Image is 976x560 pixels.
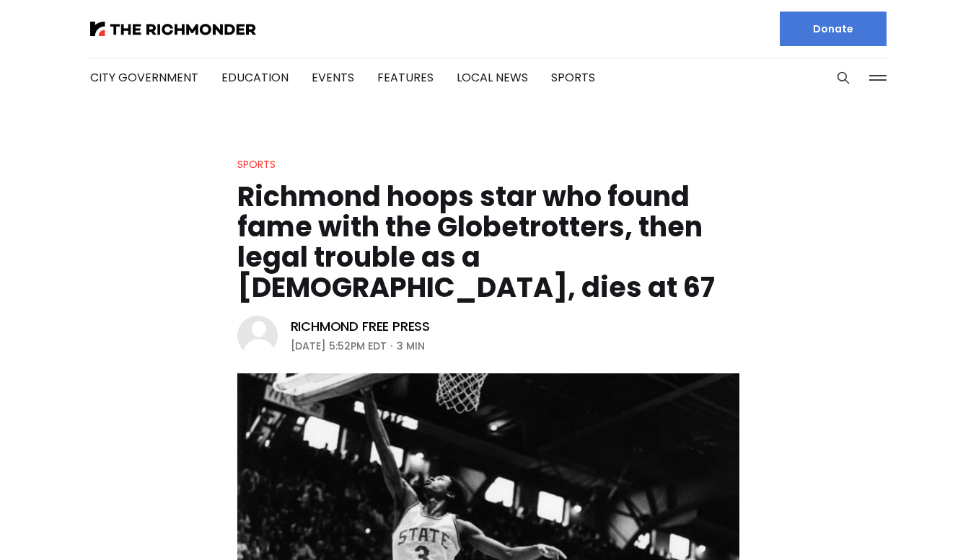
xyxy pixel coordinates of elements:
[237,182,739,303] h1: Richmond hoops star who found fame with the Globetrotters, then legal trouble as a [DEMOGRAPHIC_D...
[551,69,595,86] a: Sports
[291,318,431,335] a: Richmond Free Press
[221,69,289,86] a: Education
[832,67,854,89] button: Search this site
[291,337,387,355] time: [DATE] 5:52PM EDT
[90,22,256,36] img: The Richmonder
[457,69,528,86] a: Local News
[780,12,887,46] a: Donate
[397,337,425,355] span: 3 min
[312,69,354,86] a: Events
[237,157,276,172] a: Sports
[90,69,198,86] a: City Government
[377,69,434,86] a: Features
